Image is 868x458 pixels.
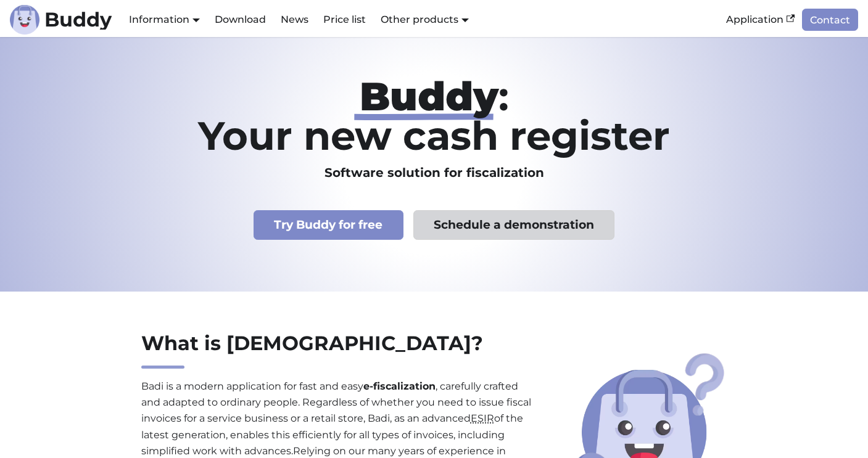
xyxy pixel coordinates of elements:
font: What is [DEMOGRAPHIC_DATA]? [141,331,483,355]
font: Schedule a demonstration [434,218,594,232]
font: Software solution for fiscalization [324,165,544,180]
a: Try Buddy for free [254,210,403,240]
a: LogoBuddy [10,5,112,35]
font: Buddy [360,72,498,120]
a: Contact [802,9,858,30]
font: e-fiscalization [363,380,436,392]
font: Your new cash register [198,112,670,160]
a: Other products [381,14,469,25]
a: Schedule a demonstration [413,210,615,240]
font: Other products [381,14,458,25]
font: ESIR [471,412,494,424]
font: Information [129,14,189,25]
font: Badi is a modern application for fast and easy [141,380,363,392]
font: Buddy [44,7,112,31]
font: Contact [810,14,850,26]
font: of the latest generation, enables this efficiently for all types of invoices, including simplifie... [141,412,523,457]
font: Application [726,14,783,25]
a: Application [719,9,802,30]
font: : [498,72,509,120]
img: Logo [10,5,39,35]
abbr: Електронски систем за издавање рачуна [471,412,494,424]
font: , carefully crafted and adapted to ordinary people. Regardless of whether you need to issue fisca... [141,380,531,425]
a: Information [129,14,200,25]
font: Download [215,14,266,25]
a: Price list [316,9,373,30]
font: Try Buddy for free [274,218,382,232]
a: Download [207,9,273,30]
font: News [281,14,308,25]
a: News [273,9,316,30]
font: Price list [323,14,366,25]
